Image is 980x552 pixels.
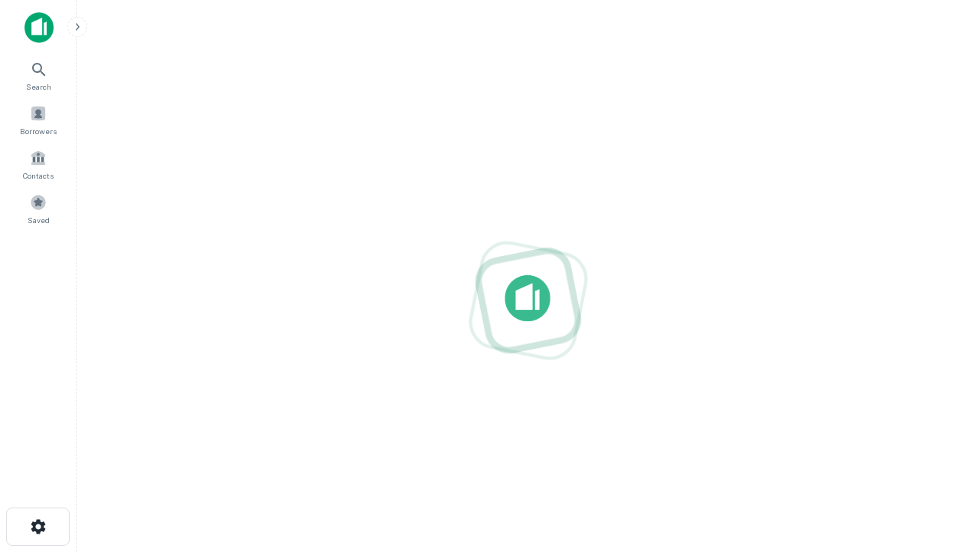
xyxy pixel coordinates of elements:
a: Borrowers [5,99,72,140]
span: Borrowers [20,125,57,137]
iframe: Chat Widget [903,380,980,454]
a: Saved [5,188,72,229]
img: capitalize-icon.png [24,12,54,43]
span: Search [26,80,51,93]
a: Search [5,54,72,96]
span: Contacts [23,169,54,182]
a: Contacts [5,143,72,185]
span: Saved [28,214,50,226]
